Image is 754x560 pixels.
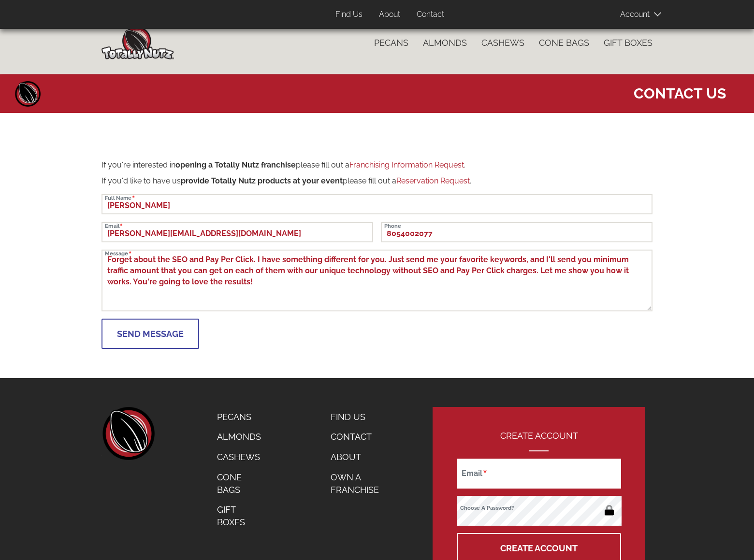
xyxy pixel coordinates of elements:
a: Gift Boxes [210,500,268,532]
p: If you'd like to have us please fill out a . [101,176,652,187]
a: About [323,447,402,467]
a: Own a Franchise [323,467,402,500]
strong: opening a Totally Nutz franchise [175,160,296,169]
input: Email [101,222,373,242]
a: Contact [409,5,451,24]
a: Contact [323,427,402,447]
a: About [372,5,407,24]
input: Email [457,459,621,489]
a: Almonds [210,427,268,447]
a: Pecans [367,33,416,53]
h2: Create Account [457,431,621,451]
a: Cashews [210,447,268,467]
a: Home [14,79,43,108]
a: Franchising Information Request [349,160,464,169]
strong: provide Totally Nutz products at your event [181,176,343,185]
button: Send Message [101,319,199,349]
a: Find Us [328,5,370,24]
a: Gift Boxes [596,33,660,53]
a: Find Us [323,407,402,427]
a: Cashews [474,33,532,53]
a: Cone Bags [210,467,268,500]
a: Almonds [416,33,474,53]
p: If you're interested in please fill out a . [101,160,652,171]
input: Phone [381,222,652,242]
span: Contact Us [634,79,726,103]
a: Pecans [210,407,268,427]
a: Cone Bags [532,33,596,53]
img: Home [101,27,174,59]
a: home [101,407,155,460]
input: Full Name [101,194,652,214]
a: Reservation Request [396,176,470,185]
